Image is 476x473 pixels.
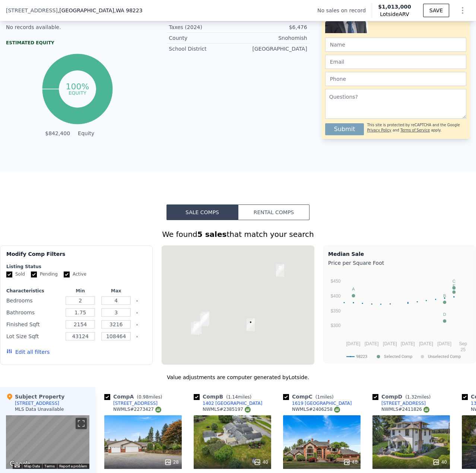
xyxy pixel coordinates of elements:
a: 1619 [GEOGRAPHIC_DATA] [283,400,352,406]
text: [DATE] [437,341,451,346]
div: [STREET_ADDRESS] [113,400,158,406]
tspan: 100% [66,82,89,91]
div: Bedrooms [6,295,61,306]
div: Map [6,415,89,469]
div: NWMLS # 2273427 [113,406,161,413]
input: Phone [325,72,466,86]
button: Submit [325,123,364,135]
a: Privacy Policy [367,128,391,132]
span: ( miles) [134,394,165,400]
div: This site is protected by reCAPTCHA and the Google and apply. [367,120,466,135]
div: 3204 188th St NE [247,318,255,331]
input: Name [325,38,466,52]
label: Pending [31,271,58,277]
div: [GEOGRAPHIC_DATA] [238,45,307,53]
span: 0.98 [139,394,149,400]
span: ( miles) [312,394,337,400]
div: 28 [164,458,179,466]
button: Sale Comps [166,204,238,220]
text: [DATE] [346,341,360,346]
button: Clear [136,335,139,338]
div: $6,476 [238,23,307,31]
button: Clear [136,299,139,302]
span: , WA 98223 [114,7,142,13]
div: Comp C [283,393,337,400]
text: $300 [331,323,341,328]
div: No sales on record [317,7,372,14]
div: MLS Data Unavailable [15,406,64,412]
label: Active [64,271,86,277]
div: Taxes (2024) [169,23,238,31]
text: C [453,279,456,283]
img: Google [8,459,32,469]
div: NWMLS # 2385197 [203,406,251,413]
a: [STREET_ADDRESS] [104,400,158,406]
span: 1 [317,394,320,400]
div: Listing Status [6,264,146,270]
div: Modify Comp Filters [6,250,146,264]
div: 40 [432,458,447,466]
text: [DATE] [419,341,433,346]
div: 1619 188th St NE [200,314,208,326]
button: Map Data [24,464,40,469]
button: Rental Comps [238,204,310,220]
div: Bathrooms [6,307,61,318]
a: Terms (opens in new tab) [44,464,55,468]
input: Email [325,55,466,69]
button: Clear [136,311,139,314]
text: Selected Comp [384,354,412,359]
div: Comp B [194,393,254,400]
button: Clear [136,323,139,326]
text: 25 [461,347,466,352]
div: Min [64,288,97,294]
div: Comp A [104,393,165,400]
a: Terms of Service [400,128,430,132]
text: E [453,283,455,288]
span: 1.32 [407,394,417,400]
td: $842,400 [45,129,70,137]
strong: 5 sales [197,230,227,239]
button: Show Options [455,3,470,18]
div: 1619 [GEOGRAPHIC_DATA] [292,400,352,406]
img: NWMLS Logo [334,407,340,413]
td: Equity [76,129,110,137]
input: Pending [31,272,37,277]
input: Active [64,272,70,277]
span: $1,013,000 [378,4,411,10]
div: Snohomish [238,34,307,42]
div: NWMLS # 2411826 [381,406,429,413]
text: [DATE] [401,341,415,346]
div: Comp D [372,393,434,400]
div: Street View [6,415,89,469]
div: Price per Square Foot [328,258,471,268]
a: Open this area in Google Maps (opens a new window) [8,459,32,469]
div: School District [169,45,238,53]
div: NWMLS # 2406258 [292,406,340,413]
a: 1402 [GEOGRAPHIC_DATA] [194,400,263,406]
div: Median Sale [328,250,471,258]
div: Subject Property [6,393,64,400]
span: 1.14 [228,394,238,400]
text: [DATE] [383,341,397,346]
span: , [GEOGRAPHIC_DATA] [58,7,143,14]
div: Max [100,288,133,294]
text: Unselected Comp [428,354,461,359]
tspan: equity [69,90,86,95]
div: [STREET_ADDRESS] [15,400,59,406]
text: [DATE] [365,341,379,346]
img: NWMLS Logo [155,407,161,413]
img: NWMLS Logo [423,407,429,413]
text: $400 [331,293,341,299]
label: Sold [6,271,25,277]
div: Estimated Equity [6,40,149,46]
div: Lot Size Sqft [6,331,61,342]
button: Keyboard shortcuts [15,464,20,467]
text: A [352,287,355,291]
text: D [443,312,446,317]
div: [STREET_ADDRESS] [381,400,426,406]
div: No records available. [6,23,149,31]
text: 98223 [356,354,367,359]
input: Sold [6,272,12,277]
button: Edit all filters [6,348,50,356]
svg: A chart. [328,268,469,361]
